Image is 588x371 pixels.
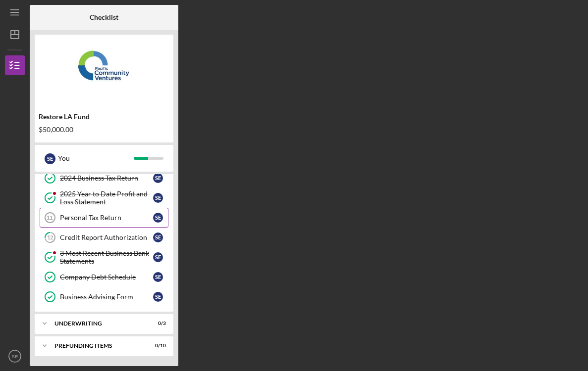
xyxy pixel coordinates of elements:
div: 2025 Year to Date Profit and Loss Statement [60,190,153,206]
text: SE [12,354,18,359]
div: 3 Most Recent Business Bank Statements [60,249,153,265]
button: SE [5,346,25,366]
div: You [58,150,134,167]
div: S E [153,252,163,262]
div: 0 / 3 [148,321,166,326]
div: Company Debt Schedule [60,273,153,281]
a: 11Personal Tax ReturnSE [40,208,168,228]
div: Personal Tax Return [60,214,153,222]
a: Business Advising FormSE [40,287,168,307]
div: Underwriting [54,321,141,326]
div: S E [153,292,163,302]
img: Product logo [35,40,173,99]
div: Business Advising Form [60,293,153,301]
div: S E [153,232,163,242]
a: 12Credit Report AuthorizationSE [40,228,168,247]
a: Company Debt ScheduleSE [40,267,168,287]
tspan: 12 [47,234,53,241]
tspan: 11 [47,215,53,221]
div: S E [153,193,163,203]
a: 2024 Business Tax ReturnSE [40,168,168,188]
div: 2024 Business Tax Return [60,174,153,182]
div: 0 / 10 [148,343,166,349]
div: S E [153,272,163,282]
div: Restore LA Fund [39,113,169,121]
b: Checklist [90,13,118,21]
a: 3 Most Recent Business Bank StatementsSE [40,247,168,267]
div: Prefunding Items [54,343,141,349]
div: S E [45,153,55,164]
a: 2025 Year to Date Profit and Loss StatementSE [40,188,168,208]
div: Credit Report Authorization [60,233,153,241]
div: $50,000.00 [39,126,169,134]
div: S E [153,213,163,223]
div: S E [153,173,163,183]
